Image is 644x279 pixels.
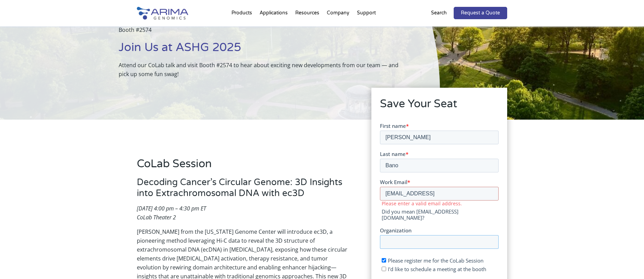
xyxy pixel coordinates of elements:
p: Booth #2574 [119,25,406,40]
h2: CoLab Session [137,156,351,177]
a: Request a Quote [454,7,507,19]
em: [DATE] 4:00 pm – 4:30 pm ET [137,205,206,212]
img: Arima-Genomics-logo [137,7,188,20]
em: CoLab Theater 2 [137,214,176,221]
h1: Join Us at ASHG 2025 [119,40,406,61]
h2: Save Your Seat [380,96,499,117]
p: Search [431,9,447,17]
h3: Decoding Cancer’s Circular Genome: 3D Insights into Extrachromosomal DNA with ec3D [137,177,351,204]
p: Attend our CoLab talk and visit Booth #2574 to hear about exciting new developments from our team... [119,61,406,78]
